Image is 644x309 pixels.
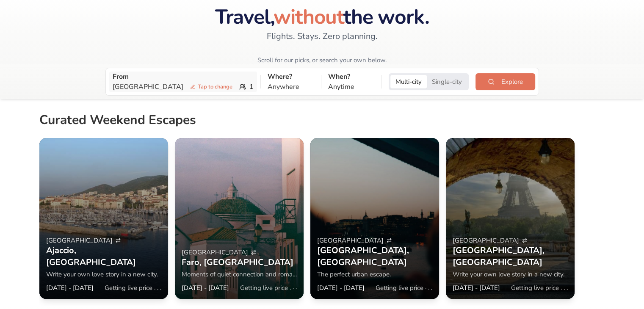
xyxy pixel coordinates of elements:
p: Where? [268,72,314,82]
h3: Faro , [GEOGRAPHIC_DATA] [182,257,293,268]
span: Getting live price [105,284,152,292]
span: . [296,283,297,292]
span: . [293,283,294,291]
a: [GEOGRAPHIC_DATA][GEOGRAPHIC_DATA], [GEOGRAPHIC_DATA]The perfect urban escape.[DATE] - [DATE]Gett... [310,138,439,299]
span: Getting live price [376,284,423,292]
p: [DATE] - [DATE] [46,284,94,292]
a: [GEOGRAPHIC_DATA][GEOGRAPHIC_DATA], [GEOGRAPHIC_DATA]Write your own love story in a new city.[DAT... [446,138,575,299]
h2: Curated Weekend Escapes [39,113,196,131]
p: Moments of quiet connection and romance. [182,270,297,279]
span: without [274,3,343,31]
div: Trip style [389,73,469,90]
button: Single-city [427,75,467,88]
p: Anytime [328,82,375,92]
span: [GEOGRAPHIC_DATA] [182,248,248,257]
span: Travel, the work. [215,3,429,31]
span: Flights. Stays. Zero planning. [266,30,377,42]
span: . [431,284,432,292]
button: Explore [475,73,535,90]
span: . [425,283,426,291]
span: Tap to change [187,83,236,91]
span: . [157,284,158,292]
span: . [567,284,568,292]
span: . [561,283,562,292]
p: [DATE] - [DATE] [453,284,500,292]
button: Multi-city [390,75,427,88]
p: Write your own love story in a new city. [46,270,161,279]
span: . [428,283,429,292]
p: [DATE] - [DATE] [182,284,229,292]
span: [GEOGRAPHIC_DATA] [46,236,113,245]
p: Anywhere [268,82,314,92]
div: 1 [113,82,254,92]
h3: [GEOGRAPHIC_DATA] , [GEOGRAPHIC_DATA] [317,245,432,268]
span: Getting live price [511,284,559,292]
p: The perfect urban escape. [317,270,432,279]
span: Scroll for our picks, or search your own below. [257,56,387,64]
p: Write your own love story in a new city. [453,270,568,279]
a: [GEOGRAPHIC_DATA]Ajaccio, [GEOGRAPHIC_DATA]Write your own love story in a new city.[DATE] - [DATE... [39,138,168,299]
p: [GEOGRAPHIC_DATA] [113,82,236,92]
span: [GEOGRAPHIC_DATA] [317,236,384,245]
span: Getting live price [240,284,288,292]
span: . [154,283,155,292]
p: [DATE] - [DATE] [317,284,365,292]
h3: [GEOGRAPHIC_DATA] , [GEOGRAPHIC_DATA] [453,245,568,268]
h3: Ajaccio , [GEOGRAPHIC_DATA] [46,245,161,268]
p: When? [328,72,375,82]
span: . [290,283,291,292]
span: . [564,284,565,292]
a: [GEOGRAPHIC_DATA]Faro, [GEOGRAPHIC_DATA]Moments of quiet connection and romance.[DATE] - [DATE]Ge... [175,138,304,299]
span: [GEOGRAPHIC_DATA] [453,236,519,245]
p: From [113,72,254,82]
span: . [160,284,161,292]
